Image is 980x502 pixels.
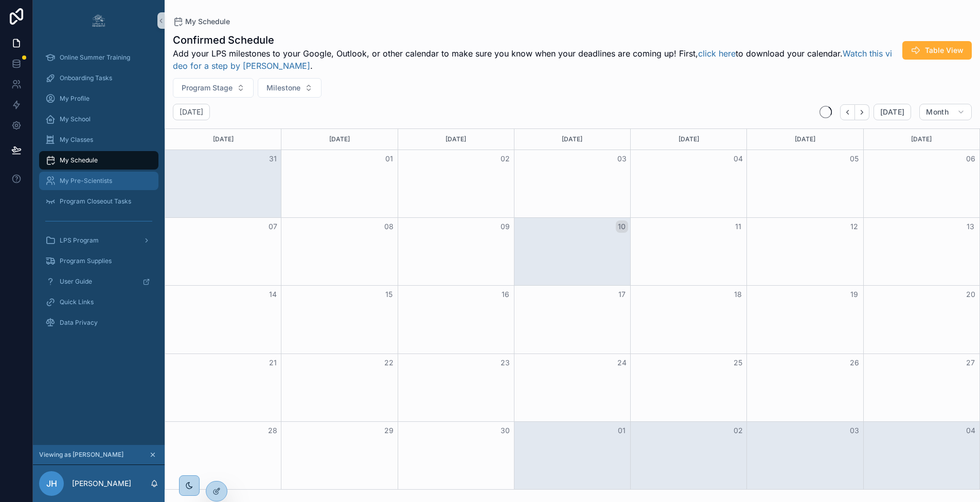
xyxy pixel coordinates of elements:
[383,288,395,301] button: 15
[616,357,628,369] button: 24
[33,41,165,345] div: scrollable content
[180,107,203,117] h2: [DATE]
[632,129,745,150] div: [DATE]
[732,153,744,165] button: 04
[499,153,511,165] button: 02
[39,110,158,128] a: My School
[383,357,395,369] button: 22
[60,136,93,144] span: My Classes
[848,424,861,437] button: 03
[266,153,279,165] button: 31
[855,104,869,120] button: Next
[848,288,861,301] button: 19
[616,153,628,165] button: 03
[60,236,99,245] span: LPS Program
[60,95,90,103] span: My Profile
[60,177,112,185] span: My Pre-Scientists
[60,319,98,327] span: Data Privacy
[266,83,300,93] span: Milestone
[732,288,744,301] button: 18
[698,48,736,59] a: click here
[749,129,861,150] div: [DATE]
[46,477,57,490] span: JH
[283,129,396,150] div: [DATE]
[848,357,861,369] button: 26
[499,357,511,369] button: 23
[39,231,158,250] a: LPS Program
[965,357,977,369] button: 27
[925,45,964,55] span: Table View
[266,288,279,301] button: 14
[173,78,254,98] button: Select Button
[383,153,395,165] button: 01
[60,197,131,206] span: Program Closeout Tasks
[60,115,91,123] span: My School
[902,41,972,60] button: Table View
[173,33,895,47] h1: Confirmed Schedule
[39,69,158,87] a: Onboarding Tasks
[39,272,158,291] a: User Guide
[266,220,279,233] button: 07
[39,131,158,149] a: My Classes
[39,151,158,170] a: My Schedule
[185,16,230,27] span: My Schedule
[72,478,131,489] p: [PERSON_NAME]
[165,128,980,490] div: Month View
[173,47,895,72] span: Add your LPS milestones to your Google, Outlook, or other calendar to make sure you know when you...
[39,252,158,270] a: Program Supplies
[383,220,395,233] button: 08
[60,53,130,62] span: Online Summer Training
[848,153,861,165] button: 05
[848,220,861,233] button: 12
[732,357,744,369] button: 25
[39,293,158,311] a: Quick Links
[258,78,322,98] button: Select Button
[965,288,977,301] button: 20
[732,424,744,437] button: 02
[732,220,744,233] button: 11
[60,257,112,265] span: Program Supplies
[400,129,512,150] div: [DATE]
[499,220,511,233] button: 09
[616,288,628,301] button: 17
[39,48,158,67] a: Online Summer Training
[516,129,629,150] div: [DATE]
[499,288,511,301] button: 16
[39,192,158,211] a: Program Closeout Tasks
[616,220,628,233] button: 10
[919,104,972,120] button: Month
[39,313,158,332] a: Data Privacy
[167,129,279,150] div: [DATE]
[383,424,395,437] button: 29
[926,107,949,117] span: Month
[965,153,977,165] button: 06
[965,220,977,233] button: 13
[880,107,904,117] span: [DATE]
[874,104,911,120] button: [DATE]
[965,424,977,437] button: 04
[173,16,230,27] a: My Schedule
[60,277,92,286] span: User Guide
[266,357,279,369] button: 21
[182,83,233,93] span: Program Stage
[60,156,98,164] span: My Schedule
[499,424,511,437] button: 30
[266,424,279,437] button: 28
[840,104,855,120] button: Back
[39,451,123,459] span: Viewing as [PERSON_NAME]
[91,12,107,29] img: App logo
[39,172,158,190] a: My Pre-Scientists
[60,298,94,306] span: Quick Links
[60,74,112,82] span: Onboarding Tasks
[865,129,978,150] div: [DATE]
[39,89,158,108] a: My Profile
[616,424,628,437] button: 01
